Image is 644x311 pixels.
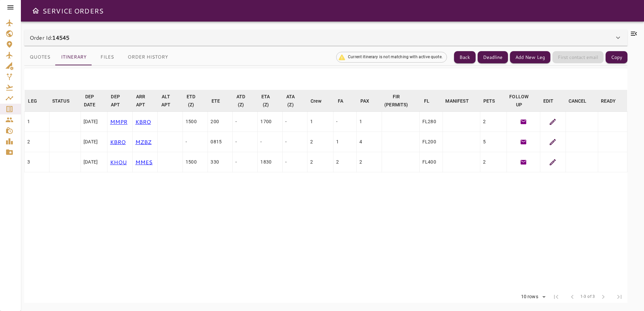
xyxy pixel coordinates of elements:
[424,97,429,105] div: FL
[84,93,96,109] div: DEP DATE
[601,97,616,105] div: READY
[24,30,627,46] div: Order Id:14545
[509,93,537,109] span: FOLLOW UP
[25,132,50,152] td: 2
[122,49,173,65] button: Order History
[212,97,220,105] div: ETE
[84,159,104,165] div: [DATE]
[260,93,271,109] div: ETA (Z)
[344,54,447,60] span: Current itinerary is not matching with active quote.
[518,157,528,167] button: Generate Follow Up Email Template
[384,93,417,109] span: FIR (PERMITS)
[310,118,331,125] div: 1
[569,97,595,105] span: CANCEL
[285,138,304,145] div: -
[211,138,230,145] div: 0815
[235,93,255,109] span: ATD (Z)
[186,138,205,145] div: -
[336,138,354,145] div: 1
[135,158,155,166] p: MMES
[311,97,330,105] span: Crew
[338,97,343,105] div: FA
[186,93,205,109] span: ETD (Z)
[30,34,69,42] p: Order Id:
[483,97,504,105] span: PETS
[360,97,378,105] span: PAX
[260,159,280,165] div: Dec 31, 2025 - 06:30 PM
[422,138,440,145] div: FL200
[25,152,50,172] td: 3
[211,159,230,165] div: 330
[543,97,562,105] span: EDIT
[25,112,50,132] td: 1
[160,93,180,109] span: ALT APT
[235,93,246,109] div: ATD (Z)
[135,118,155,126] p: KBRO
[483,97,495,105] div: PETS
[518,117,528,127] button: Generate Follow Up Email Template
[135,93,155,109] span: ARR APT
[84,93,105,109] span: DEP DATE
[595,289,611,305] span: Next Page
[601,97,625,105] span: READY
[52,97,78,105] span: STATUS
[285,93,296,109] div: ATA (Z)
[338,97,352,105] span: FA
[310,159,331,165] div: 2
[285,93,305,109] span: ATA (Z)
[311,97,322,105] div: Crew
[310,138,331,145] div: 2
[92,49,122,65] button: Files
[24,49,56,65] button: Quotes
[260,118,280,125] div: Sep 17, 2025 - 05:00 PM
[517,292,548,302] div: 10 rows
[160,93,171,109] div: ALT APT
[235,159,255,165] div: -
[509,93,528,109] div: FOLLOW UP
[235,118,255,125] div: -
[384,93,408,109] div: FIR (PERMITS)
[42,5,103,16] h6: SERVICE ORDERS
[186,159,205,165] div: Dec 31, 2025 - 03:00 PM
[359,159,379,165] div: 2
[186,93,196,109] div: ETD (Z)
[422,118,440,125] div: FL280
[518,137,528,147] button: Generate Follow Up Email Template
[110,138,130,146] p: KBRO
[84,118,104,125] div: [DATE]
[454,51,476,64] button: Back
[580,293,595,300] span: 1-3 of 3
[510,51,550,64] button: Add New Leg
[285,159,304,165] div: -
[110,93,121,109] div: DEP APT
[84,138,104,145] div: [DATE]
[24,49,173,65] div: basic tabs example
[543,97,554,105] div: EDIT
[235,138,255,145] div: -
[285,118,304,125] div: -
[606,51,627,64] button: Copy
[110,118,130,126] p: MMPR
[359,118,379,125] div: 1
[548,289,564,305] span: First Page
[52,97,69,105] div: STATUS
[422,159,440,165] div: FL400
[28,97,45,105] span: LEG
[212,97,229,105] span: ETE
[483,159,504,165] div: 2
[519,294,540,300] div: 10 rows
[336,159,354,165] div: 2
[483,118,504,125] div: 2
[186,118,205,125] div: Sep 17, 2025 - 03:00 PM
[110,158,130,166] p: KHOU
[569,97,587,105] div: CANCEL
[445,97,477,105] span: MANIFEST
[110,93,130,109] span: DEP APT
[483,138,504,145] div: 5
[260,138,280,145] div: -
[29,4,42,18] button: Open drawer
[336,118,354,125] div: -
[56,49,92,65] button: Itinerary
[28,97,37,105] div: LEG
[135,138,155,146] p: MZBZ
